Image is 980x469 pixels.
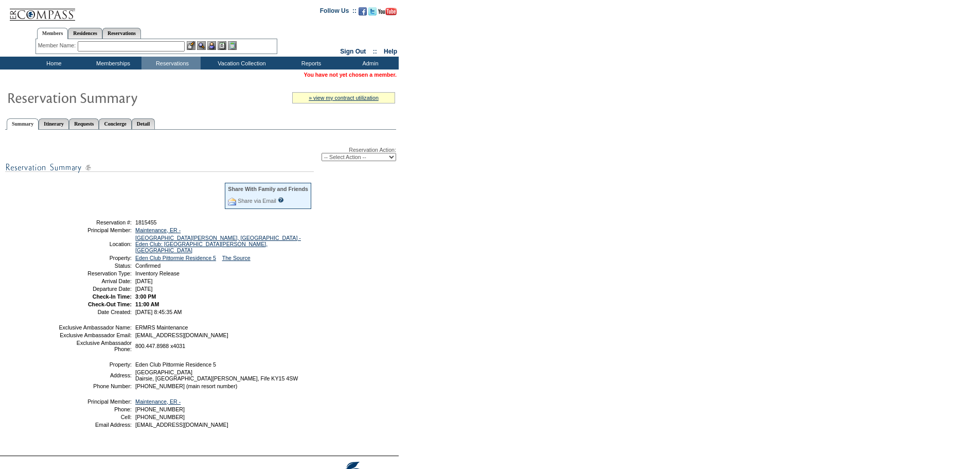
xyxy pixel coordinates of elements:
span: [PHONE_NUMBER] [135,414,185,420]
a: Share via Email [238,198,276,204]
span: You have not yet chosen a member. [304,72,397,78]
td: Departure Date: [58,286,132,292]
span: [GEOGRAPHIC_DATA] Dairsie, [GEOGRAPHIC_DATA][PERSON_NAME], Fife KY15 4SW [135,369,298,381]
strong: Check-Out Time: [88,301,132,307]
td: Phone Number: [58,383,132,389]
img: Reservaton Summary [7,87,212,108]
span: Confirmed [135,263,161,269]
span: [EMAIL_ADDRESS][DOMAIN_NAME] [135,332,228,338]
td: Reservations [141,57,201,70]
span: [PHONE_NUMBER] [135,406,185,412]
img: Subscribe to our YouTube Channel [378,8,397,15]
a: Eden Club Pittormie Residence 5 [135,255,216,261]
a: Sign Out [340,48,366,55]
td: Vacation Collection [201,57,280,70]
td: Status: [58,263,132,269]
td: Principal Member: [58,227,132,233]
td: Email Address: [58,422,132,428]
a: Requests [69,118,99,129]
a: Members [37,28,68,39]
td: Reports [280,57,340,70]
td: Reservation Type: [58,270,132,276]
img: View [197,41,206,50]
a: Become our fan on Facebook [359,10,367,16]
a: Reservations [102,28,141,39]
span: [PHONE_NUMBER] (main resort number) [135,383,237,389]
span: [EMAIL_ADDRESS][DOMAIN_NAME] [135,422,228,428]
td: Memberships [82,57,141,70]
span: [DATE] [135,278,153,284]
img: Follow us on Twitter [368,7,377,15]
div: Reservation Action: [5,147,396,161]
a: Maintenance, ER - [135,398,181,405]
a: Help [384,48,397,55]
span: 3:00 PM [135,293,156,300]
div: Share With Family and Friends [228,186,308,192]
td: Exclusive Ambassador Email: [58,332,132,338]
div: Member Name: [38,41,78,50]
a: Detail [132,118,155,129]
td: Property: [58,361,132,368]
td: Follow Us :: [320,6,357,19]
span: [DATE] 8:45:35 AM [135,309,182,315]
td: Date Created: [58,309,132,315]
input: What is this? [278,197,284,203]
td: Cell: [58,414,132,420]
a: Follow us on Twitter [368,10,377,16]
td: Exclusive Ambassador Phone: [58,340,132,352]
a: [GEOGRAPHIC_DATA][PERSON_NAME], [GEOGRAPHIC_DATA] - Eden Club: [GEOGRAPHIC_DATA][PERSON_NAME], [G... [135,235,301,253]
a: Maintenance, ER - [135,227,181,233]
span: ERMRS Maintenance [135,324,188,331]
td: Property: [58,255,132,261]
a: The Source [222,255,251,261]
span: 11:00 AM [135,301,159,307]
td: Home [23,57,82,70]
span: :: [373,48,377,55]
img: Reservations [218,41,226,50]
td: Location: [58,235,132,253]
td: Arrival Date: [58,278,132,284]
a: Summary [7,118,39,130]
td: Phone: [58,406,132,412]
td: Reservation #: [58,219,132,225]
img: Become our fan on Facebook [359,7,367,15]
span: Inventory Release [135,270,180,276]
td: Principal Member: [58,398,132,405]
span: Eden Club Pittormie Residence 5 [135,361,216,368]
a: Itinerary [39,118,69,129]
strong: Check-In Time: [93,293,132,300]
img: Impersonate [207,41,216,50]
td: Exclusive Ambassador Name: [58,324,132,331]
span: [DATE] [135,286,153,292]
td: Address: [58,369,132,381]
a: Subscribe to our YouTube Channel [378,10,397,16]
span: 1815455 [135,219,157,225]
td: Admin [340,57,399,70]
span: 800.447.8988 x4031 [135,343,185,349]
a: » view my contract utilization [309,95,379,101]
a: Residences [68,28,102,39]
img: b_edit.gif [187,41,195,50]
a: Concierge [99,118,131,129]
img: subTtlResSummary.gif [5,161,314,174]
img: b_calculator.gif [228,41,237,50]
